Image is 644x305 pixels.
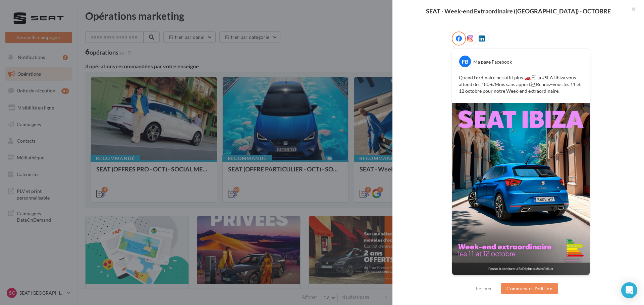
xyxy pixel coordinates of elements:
button: Commencer l'édition [501,283,558,294]
div: Ma page Facebook [473,59,512,65]
div: La prévisualisation est non-contractuelle [452,275,590,284]
div: Open Intercom Messenger [621,282,637,298]
button: Fermer [473,285,495,293]
div: SEAT - Week-end Extraordinaire ([GEOGRAPHIC_DATA]) - OCTOBRE [403,8,633,14]
p: Quand l’ordinaire ne suffit plus. 🚗 La #SEATIbiza vous attend dès 180 €/Mois sans apport. Rendez-... [459,74,583,94]
div: FB [459,56,471,67]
